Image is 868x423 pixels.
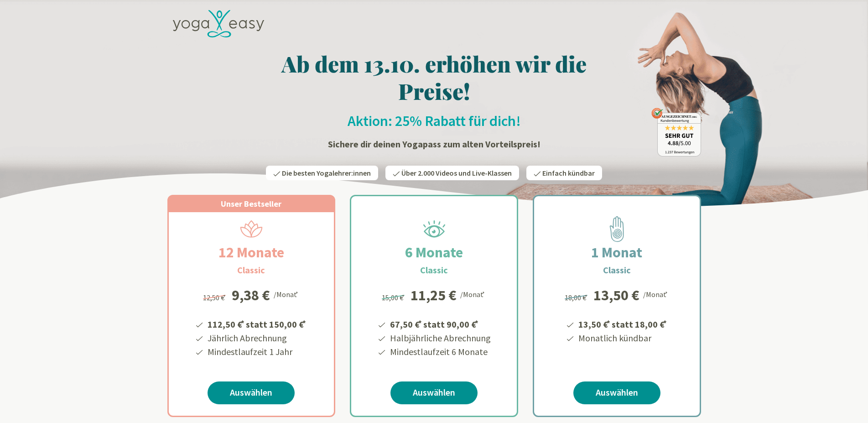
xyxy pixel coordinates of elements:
[565,293,589,302] span: 18,00 €
[274,288,300,300] div: /Monat
[282,168,371,178] span: Die besten Yogalehrer:innen
[206,345,307,359] li: Mindestlaufzeit 1 Jahr
[232,288,270,303] div: 9,38 €
[167,50,701,104] h1: Ab dem 13.10. erhöhen wir die Preise!
[651,108,701,157] img: ausgezeichnet_badge.png
[573,381,660,404] a: Auswählen
[167,112,701,130] h2: Aktion: 25% Rabatt für dich!
[643,288,669,300] div: /Monat
[382,293,406,302] span: 15,00 €
[389,331,491,345] li: Halbjährliche Abrechnung
[401,168,512,178] span: Über 2.000 Videos und Live-Klassen
[577,331,668,345] li: Monatlich kündbar
[460,288,486,300] div: /Monat
[420,263,448,277] h3: Classic
[390,381,478,404] a: Auswählen
[569,241,664,263] h2: 1 Monat
[203,293,227,302] span: 12,50 €
[577,316,668,331] li: 13,50 € statt 18,00 €
[206,331,307,345] li: Jährlich Abrechnung
[383,241,485,263] h2: 6 Monate
[389,345,491,359] li: Mindestlaufzeit 6 Monate
[593,288,639,303] div: 13,50 €
[237,263,265,277] h3: Classic
[197,241,306,263] h2: 12 Monate
[542,168,595,178] span: Einfach kündbar
[328,138,541,150] strong: Sichere dir deinen Yogapass zum alten Vorteilspreis!
[208,381,295,404] a: Auswählen
[221,198,281,209] span: Unser Bestseller
[411,288,457,303] div: 11,25 €
[603,263,631,277] h3: Classic
[389,316,491,331] li: 67,50 € statt 90,00 €
[206,316,307,331] li: 112,50 € statt 150,00 €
